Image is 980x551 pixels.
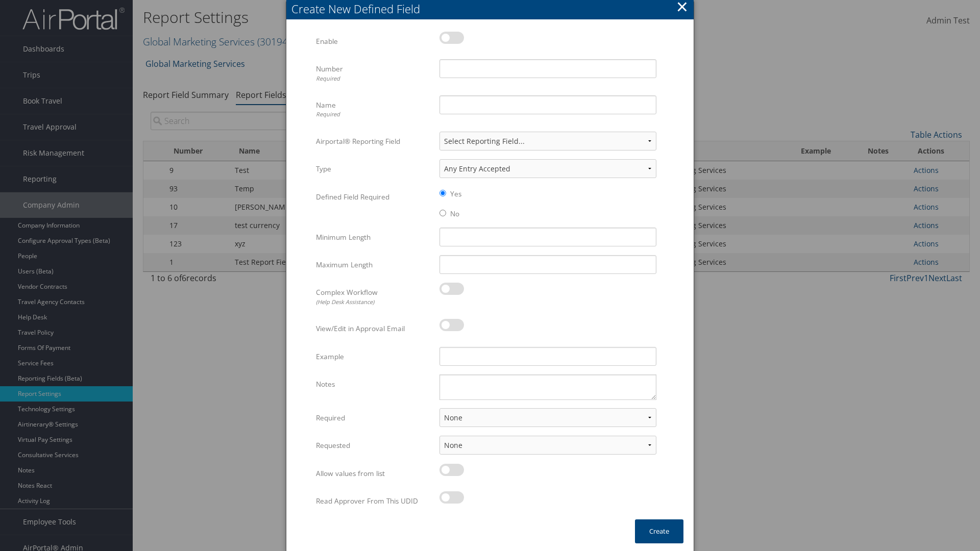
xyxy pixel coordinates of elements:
label: Yes [450,189,461,199]
label: Required [316,408,432,428]
label: Enable [316,32,432,51]
label: Defined Field Required [316,187,432,207]
label: Requested [316,436,432,455]
label: Minimum Length [316,228,432,247]
label: View/Edit in Approval Email [316,319,432,338]
label: Airportal® Reporting Field [316,132,432,151]
div: Required [316,74,432,83]
label: Read Approver From This UDID [316,491,432,511]
label: Example [316,347,432,366]
label: Allow values from list [316,464,432,483]
label: No [450,209,459,219]
label: Number [316,59,432,87]
button: Create [635,519,683,543]
label: Complex Workflow [316,283,432,311]
div: Create New Defined Field [291,1,694,17]
label: Maximum Length [316,255,432,274]
label: Name [316,95,432,123]
label: Type [316,159,432,179]
div: (Help Desk Assistance) [316,298,432,307]
div: Required [316,110,432,119]
label: Notes [316,374,432,394]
